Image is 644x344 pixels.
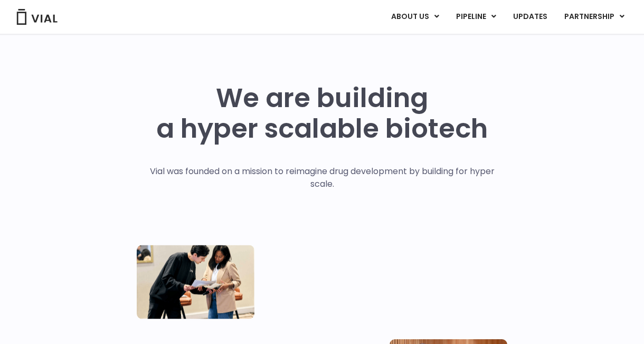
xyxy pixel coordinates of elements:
[383,8,447,26] a: ABOUT USMenu Toggle
[448,8,504,26] a: PIPELINEMenu Toggle
[137,245,254,319] img: Two people looking at a paper talking.
[156,83,488,144] h1: We are building a hyper scalable biotech
[505,8,555,26] a: UPDATES
[390,246,507,320] img: Three people working in an office
[139,165,506,190] p: Vial was founded on a mission to reimagine drug development by building for hyper scale.
[16,9,58,25] img: Vial Logo
[516,267,633,341] img: Group of people playing whirlyball
[556,8,633,26] a: PARTNERSHIPMenu Toggle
